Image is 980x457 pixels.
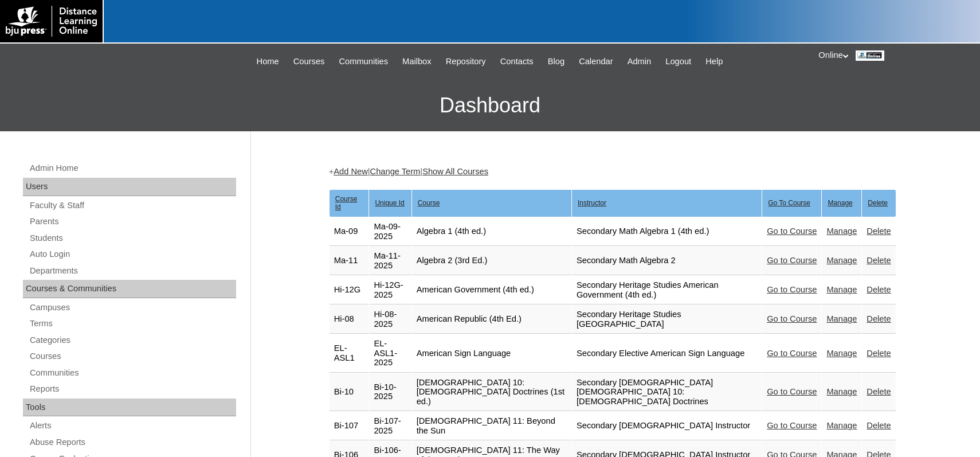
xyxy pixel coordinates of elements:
[330,373,369,412] td: Bi-10
[572,247,762,275] td: Secondary Math Algebra 2
[622,55,657,68] a: Admin
[700,55,728,68] a: Help
[826,421,857,430] a: Manage
[856,50,884,61] img: Online / Instructor
[288,55,331,68] a: Courses
[572,276,762,304] td: Secondary Heritage Studies American Government (4th ed.)
[867,349,891,358] a: Delete
[826,226,857,236] a: Manage
[29,247,236,261] a: Auto Login
[412,217,571,246] td: Algebra 1 (4th ed.)
[369,276,411,304] td: Hi-12G-2025
[572,334,762,373] td: Secondary Elective American Sign Language
[29,435,236,450] a: Abuse Reports
[369,247,411,275] td: Ma-11-2025
[412,334,571,373] td: American Sign Language
[867,387,891,396] a: Delete
[495,55,539,68] a: Contacts
[29,264,236,278] a: Departments
[29,366,236,380] a: Communities
[293,55,325,68] span: Courses
[826,387,857,396] a: Manage
[257,55,279,68] span: Home
[867,314,891,323] a: Delete
[29,214,236,229] a: Parents
[251,55,285,68] a: Home
[402,55,432,68] span: Mailbox
[572,305,762,334] td: Secondary Heritage Studies [GEOGRAPHIC_DATA]
[29,198,236,213] a: Faculty & Staff
[330,276,369,304] td: Hi-12G
[422,167,488,176] a: Show All Courses
[29,349,236,364] a: Courses
[828,199,852,207] u: Manage
[628,55,652,68] span: Admin
[500,55,534,68] span: Contacts
[867,226,891,236] a: Delete
[412,305,571,334] td: American Republic (4th Ed.)
[573,55,618,68] a: Calendar
[369,373,411,412] td: Bi-10-2025
[375,199,404,207] u: Unique Id
[818,49,969,61] div: Online
[412,276,571,304] td: American Government (4th ed.)
[826,314,857,323] a: Manage
[29,161,236,175] a: Admin Home
[330,247,369,275] td: Ma-11
[23,178,236,196] div: Users
[867,256,891,265] a: Delete
[330,334,369,373] td: EL-ASL1
[369,334,411,373] td: EL-ASL1-2025
[29,419,236,433] a: Alerts
[330,217,369,246] td: Ma-09
[6,80,974,131] h3: Dashboard
[868,199,888,207] u: Delete
[370,167,421,176] a: Change Term
[29,382,236,396] a: Reports
[23,399,236,417] div: Tools
[29,333,236,347] a: Categories
[767,256,817,265] a: Go to Course
[572,373,762,412] td: Secondary [DEMOGRAPHIC_DATA] [DEMOGRAPHIC_DATA] 10: [DEMOGRAPHIC_DATA] Doctrines
[329,166,896,178] div: + | |
[826,349,857,358] a: Manage
[330,305,369,334] td: Hi-08
[369,412,411,440] td: Bi-107-2025
[572,217,762,246] td: Secondary Math Algebra 1 (4th ed.)
[767,421,817,430] a: Go to Course
[412,247,571,275] td: Algebra 2 (3rd Ed.)
[369,305,411,334] td: Hi-08-2025
[542,55,570,68] a: Blog
[29,300,236,315] a: Campuses
[335,195,358,211] u: Course Id
[29,231,236,245] a: Students
[333,55,394,68] a: Communities
[767,349,817,358] a: Go to Course
[23,280,236,298] div: Courses & Communities
[767,387,817,396] a: Go to Course
[397,55,437,68] a: Mailbox
[412,373,571,412] td: [DEMOGRAPHIC_DATA] 10: [DEMOGRAPHIC_DATA] Doctrines (1st ed.)
[705,55,723,68] span: Help
[334,167,367,176] a: Add New
[418,199,440,207] u: Course
[767,285,817,294] a: Go to Course
[446,55,486,68] span: Repository
[826,256,857,265] a: Manage
[768,199,810,207] u: Go To Course
[867,421,891,430] a: Delete
[665,55,691,68] span: Logout
[867,285,891,294] a: Delete
[578,199,606,207] u: Instructor
[412,412,571,440] td: [DEMOGRAPHIC_DATA] 11: Beyond the Sun
[826,285,857,294] a: Manage
[339,55,388,68] span: Communities
[29,317,236,331] a: Terms
[660,55,697,68] a: Logout
[369,217,411,246] td: Ma-09-2025
[767,314,817,323] a: Go to Course
[440,55,492,68] a: Repository
[572,412,762,440] td: Secondary [DEMOGRAPHIC_DATA] Instructor
[548,55,565,68] span: Blog
[6,6,97,37] img: logo-white.png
